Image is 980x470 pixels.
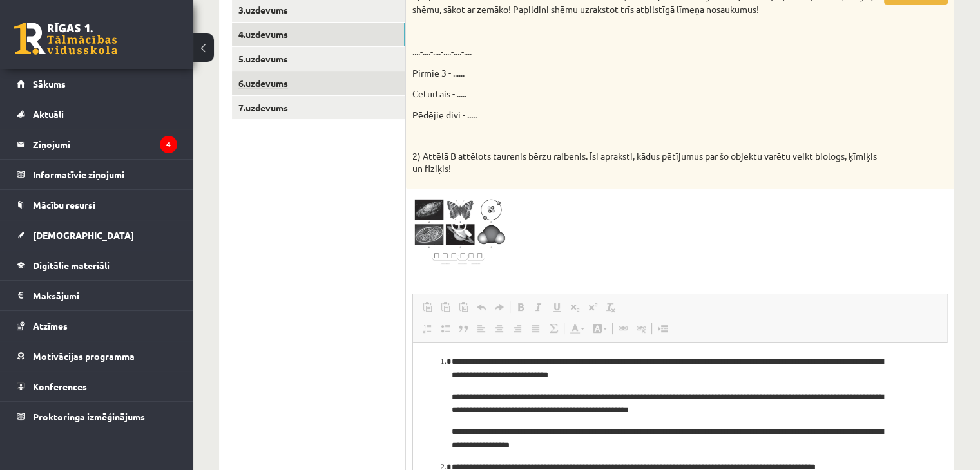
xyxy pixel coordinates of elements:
[490,299,508,315] a: Redo (Ctrl+Y)
[33,108,64,120] span: Aktuāli
[412,196,509,268] img: z1.jpg
[232,96,405,120] a: 7.uzdevums
[548,299,566,315] a: Underline (Ctrl+U)
[17,129,177,159] a: Ziņojumi4
[17,371,177,401] a: Konferences
[412,66,883,80] p: Pirmie 3 - ......
[412,45,883,59] p: ....-....-....-....-....-....
[232,47,405,71] a: 5.uzdevums
[17,220,177,250] a: [DEMOGRAPHIC_DATA]
[33,411,145,422] span: Proktoringa izmēģinājums
[412,108,883,122] p: Pēdējie divi - .....
[17,160,177,189] a: Informatīvie ziņojumi
[17,250,177,280] a: Digitālie materiāli
[490,320,508,337] a: Centre
[412,150,883,175] p: 2) Attēlā B attēlots taurenis bērzu raibenis. Īsi apraksti, kādus pētījumus par šo objektu varētu...
[436,320,454,337] a: Insert/Remove Bulleted List
[232,23,405,46] a: 4.uzdevums
[566,320,588,337] a: Text Colour
[33,259,110,271] span: Digitālie materiāli
[160,136,177,153] i: 4
[33,350,135,362] span: Motivācijas programma
[653,320,671,337] a: Insert Page Break for Printing
[472,320,490,337] a: Align Left
[17,99,177,129] a: Aktuāli
[418,299,436,315] a: Paste (Ctrl+V)
[544,320,562,337] a: Math
[412,87,883,100] p: Ceturtais - .....
[436,299,454,315] a: Paste as plain text (Ctrl+Shift+V)
[508,320,526,337] a: Align Right
[17,311,177,341] a: Atzīmes
[526,320,544,337] a: Justify
[602,299,620,315] a: Remove Format
[232,71,405,95] a: 6.uzdevums
[33,381,87,392] span: Konferences
[17,190,177,220] a: Mācību resursi
[33,78,66,89] span: Sākums
[17,341,177,371] a: Motivācijas programma
[33,160,177,189] legend: Informatīvie ziņojumi
[33,229,134,241] span: [DEMOGRAPHIC_DATA]
[17,281,177,310] a: Maksājumi
[588,320,611,337] a: Background Colour
[33,199,95,211] span: Mācību resursi
[454,299,472,315] a: Paste from Word
[454,320,472,337] a: Block Quote
[512,299,530,315] a: Bold (Ctrl+B)
[530,299,548,315] a: Italic (Ctrl+I)
[632,320,650,337] a: Unlink
[614,320,632,337] a: Link (Ctrl+K)
[17,69,177,99] a: Sākums
[33,281,177,310] legend: Maksājumi
[418,320,436,337] a: Insert/Remove Numbered List
[14,23,117,55] a: Rīgas 1. Tālmācības vidusskola
[13,13,521,285] body: Rich Text Editor, wiswyg-editor-user-answer-47024752287300
[472,299,490,315] a: Undo (Ctrl+Z)
[566,299,584,315] a: Subscript
[17,402,177,431] a: Proktoringa izmēģinājums
[33,129,177,159] legend: Ziņojumi
[584,299,602,315] a: Superscript
[33,320,68,332] span: Atzīmes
